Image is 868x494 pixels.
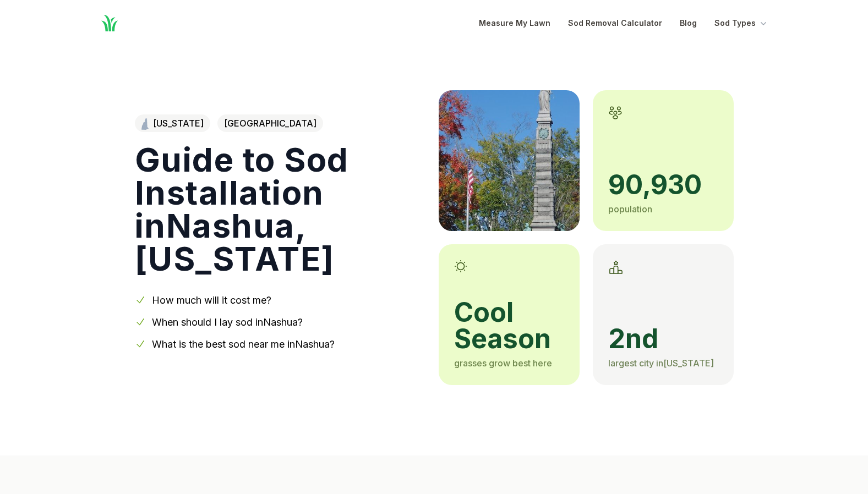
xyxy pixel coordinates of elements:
[608,326,718,352] span: 2nd
[568,17,662,30] a: Sod Removal Calculator
[152,294,271,306] a: How much will it cost me?
[152,338,335,350] a: What is the best sod near me inNashua?
[135,114,210,132] a: [US_STATE]
[608,204,652,215] span: population
[680,17,697,30] a: Blog
[141,117,149,130] img: New Hampshire state outline
[152,316,303,328] a: When should I lay sod inNashua?
[479,17,550,30] a: Measure My Lawn
[608,172,718,198] span: 90,930
[454,299,564,352] span: cool season
[608,358,714,369] span: largest city in [US_STATE]
[135,143,421,275] h1: Guide to Sod Installation in Nashua , [US_STATE]
[714,17,769,30] button: Sod Types
[217,114,323,132] span: [GEOGRAPHIC_DATA]
[454,358,552,369] span: grasses grow best here
[439,90,580,231] img: A picture of Nashua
